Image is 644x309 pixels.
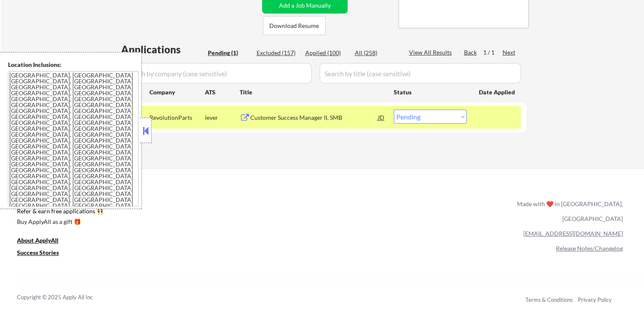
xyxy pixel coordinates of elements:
[578,296,612,303] a: Privacy Policy
[250,113,378,122] div: Customer Success Manager II, SMB
[377,110,386,125] div: JD
[17,219,102,225] div: Buy ApplyAll as a gift 🎁
[17,249,59,256] u: Success Stories
[17,217,102,228] a: Buy ApplyAll as a gift 🎁
[305,49,348,57] div: Applied (100)
[525,296,573,303] a: Terms & Conditions
[17,248,70,259] a: Success Stories
[121,63,312,83] input: Search by company (case sensitive)
[503,48,516,57] div: Next
[479,88,516,97] div: Date Applied
[17,236,70,246] a: About ApplyAll
[208,49,250,57] div: Pending (1)
[320,63,521,83] input: Search by title (case sensitive)
[17,293,114,302] div: Copyright © 2025 Apply All Inc
[17,208,340,217] a: Refer & earn free applications 👯‍♀️
[121,44,205,55] div: Applications
[409,48,454,57] div: View All Results
[483,48,503,57] div: 1 / 1
[205,113,240,122] div: lever
[464,48,478,57] div: Back
[8,61,138,69] div: Location Inclusions:
[17,237,58,244] u: About ApplyAll
[263,16,326,35] button: Download Resume
[514,196,623,226] div: Made with ❤️ in [GEOGRAPHIC_DATA], [GEOGRAPHIC_DATA]
[149,88,205,97] div: Company
[240,88,386,97] div: Title
[556,245,623,252] a: Release Notes/Changelog
[149,113,205,122] div: RevolutionParts
[523,230,623,237] a: [EMAIL_ADDRESS][DOMAIN_NAME]
[394,84,467,99] div: Status
[205,88,240,97] div: ATS
[355,49,397,57] div: All (258)
[257,49,299,57] div: Excluded (157)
